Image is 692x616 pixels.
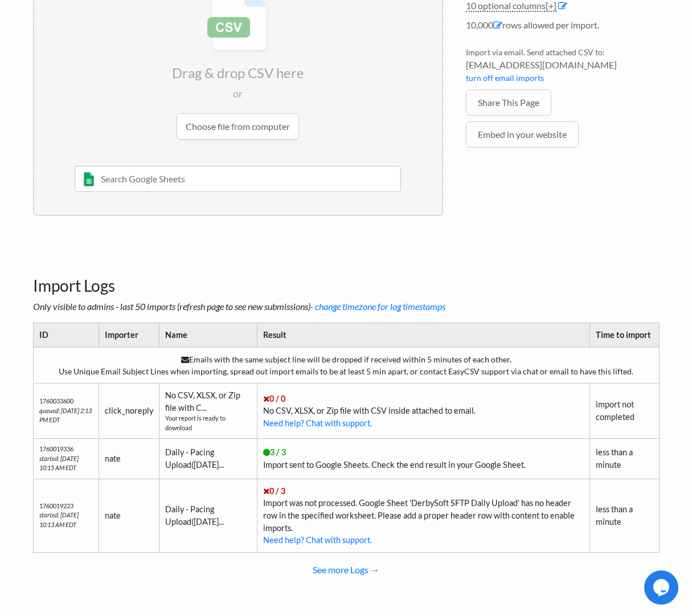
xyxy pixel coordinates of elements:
[99,383,159,438] td: click_noreply
[159,383,257,438] td: No CSV, XLSX, or Zip file with C...
[159,323,257,348] th: Name
[263,447,286,457] span: 3 / 3
[159,439,257,479] td: Daily - Pacing Upload([DATE]...
[75,166,401,192] input: Search Google Sheets
[39,455,79,472] i: started: [DATE] 10:15 AM EDT
[99,323,159,348] th: Importer
[33,439,99,479] td: 1760019336
[263,394,285,403] span: 0 / 0
[39,511,79,528] i: started: [DATE] 10:13 AM EDT
[263,486,285,496] span: 0 / 3
[33,347,659,383] td: Emails with the same subject line will be dropped if received within 5 minutes of each other. Use...
[257,323,590,348] th: Result
[590,323,659,348] th: Time to import
[33,479,99,552] td: 1760019223
[263,418,372,428] a: Need help? Chat with support.
[257,479,590,552] td: Import was not processed. Google Sheet 'DerbySoft SFTP Daily Upload' has no header row in the spe...
[39,407,92,424] i: queued: [DATE] 2:13 PM EDT
[590,479,659,552] td: less than a minute
[33,248,660,296] h3: Import Logs
[33,383,99,438] td: 1760033600
[466,121,579,148] a: Embed in your website
[165,414,251,433] span: Your report is ready to download
[33,558,660,581] a: See more Logs →
[99,479,159,552] td: nate
[466,73,544,83] a: turn off email imports
[33,323,99,348] th: ID
[257,383,590,438] td: No CSV, XLSX, or Zip file with CSV inside attached to email.
[466,89,551,116] a: Share This Page
[263,535,372,545] a: Need help? Chat with support.
[466,18,660,38] li: 10,000 rows allowed per import.
[466,58,660,72] span: [EMAIL_ADDRESS][DOMAIN_NAME]
[257,439,590,479] td: Import sent to Google Sheets. Check the end result in your Google Sheet.
[33,301,445,312] i: Only visible to admins - last 50 imports (refresh page to see new submissions)
[590,439,659,479] td: less than a minute
[466,46,660,89] li: Import via email. Send attached CSV to:
[590,383,659,438] td: import not completed
[99,439,159,479] td: nate
[310,301,445,312] a: - change timezone for log timestamps
[159,479,257,552] td: Daily - Pacing Upload([DATE]...
[644,570,681,605] iframe: chat widget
